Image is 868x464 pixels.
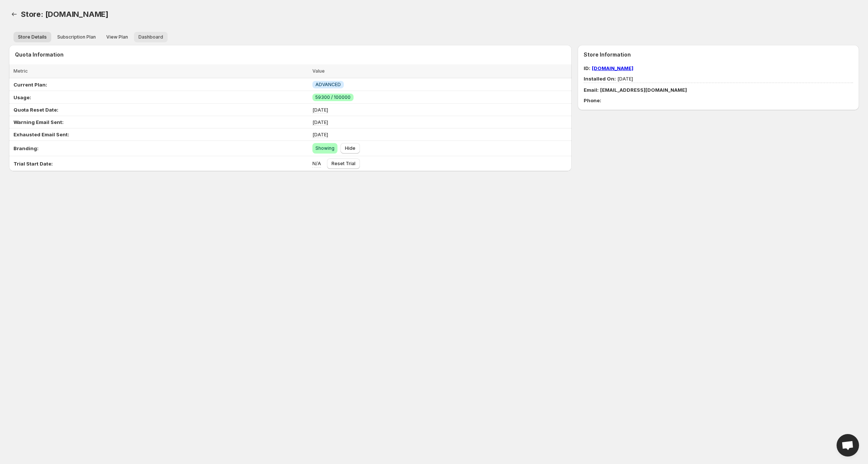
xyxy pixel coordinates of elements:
[592,65,633,71] a: [DOMAIN_NAME]
[345,145,355,151] span: Hide
[13,119,64,125] strong: Warning Email Sent:
[584,87,599,93] strong: Email:
[53,32,100,42] button: Subscription plan
[331,161,355,167] span: Reset Trial
[340,143,360,154] button: Hide
[21,10,109,19] span: Store: [DOMAIN_NAME]
[13,82,47,88] strong: Current Plan:
[315,82,341,88] span: ADVANCED
[315,145,334,151] span: Showing
[13,131,69,137] strong: Exhausted Email Sent:
[584,97,601,103] strong: Phone:
[584,76,616,82] strong: Installed On:
[312,160,321,166] span: N/A
[13,68,28,74] span: Metric
[102,32,132,42] button: View plan
[312,119,328,125] span: [DATE]
[106,34,128,40] span: View Plan
[312,107,328,113] span: [DATE]
[15,51,572,58] h3: Quota Information
[837,434,859,457] div: Open chat
[57,34,96,40] span: Subscription Plan
[600,87,687,93] span: [EMAIL_ADDRESS][DOMAIN_NAME]
[584,51,853,58] h3: Store Information
[138,34,163,40] span: Dashboard
[13,161,53,167] strong: Trial Start Date:
[18,34,47,40] span: Store Details
[312,68,325,74] span: Value
[9,9,19,19] a: Back
[134,32,168,42] button: Dashboard
[584,76,633,82] span: [DATE]
[13,32,51,42] button: Store details
[584,65,590,71] strong: ID:
[315,94,351,100] span: 59300 / 100000
[312,131,328,137] span: [DATE]
[13,145,39,151] strong: Branding:
[13,94,31,100] strong: Usage:
[327,158,360,169] button: Reset Trial
[13,107,58,113] strong: Quota Reset Date:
